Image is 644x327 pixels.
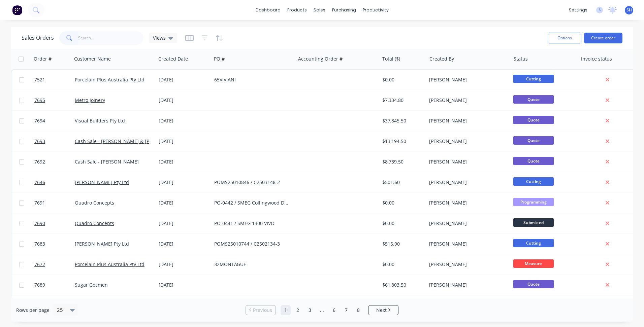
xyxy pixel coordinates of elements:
div: [DATE] [159,97,209,104]
span: 7693 [34,138,45,145]
span: Cutting [513,177,554,186]
a: 7521 [34,70,75,90]
div: [PERSON_NAME] [429,282,504,288]
div: [DATE] [159,241,209,247]
div: [DATE] [159,261,209,268]
button: Options [548,33,581,43]
a: Cash Sale - [PERSON_NAME] [75,158,139,165]
div: POMS25010744 / C2502134-3 [214,241,289,247]
a: 7683 [34,234,75,254]
div: $37,845.50 [382,117,422,124]
div: $0.00 [382,76,422,83]
span: 7692 [34,158,45,165]
span: Programming [513,198,554,206]
a: Quadro Concepts [75,199,114,206]
a: Sugar Gocmen [75,282,108,288]
a: Jump forward [317,305,327,315]
div: [PERSON_NAME] [429,261,504,268]
span: 7646 [34,179,45,186]
span: Cutting [513,75,554,83]
span: 7521 [34,76,45,83]
a: Page 6 [329,305,339,315]
div: $8,739.50 [382,158,422,165]
div: [PERSON_NAME] [429,97,504,104]
div: $0.00 [382,199,422,206]
a: 7694 [34,111,75,131]
a: 7689 [34,275,75,295]
div: PO-0442 / SMEG Collingwood Display [214,199,289,206]
div: $515.90 [382,241,422,247]
div: [DATE] [159,220,209,227]
a: [PERSON_NAME] Pty Ltd [75,241,129,247]
div: [DATE] [159,76,209,83]
div: PO # [214,56,225,62]
div: 65VIVIANI [214,76,289,83]
div: $7,334.80 [382,97,422,104]
span: SH [626,7,632,13]
div: Status [514,56,528,62]
div: Order # [34,56,52,62]
a: 7690 [34,213,75,233]
span: Quote [513,157,554,165]
div: [PERSON_NAME] [429,158,504,165]
span: Submitted [513,218,554,227]
div: [PERSON_NAME] [429,138,504,145]
a: Cash Sale - [PERSON_NAME] & [PERSON_NAME] [75,138,183,144]
span: 7695 [34,97,45,104]
div: [DATE] [159,282,209,288]
span: 7691 [34,199,45,206]
a: Metro Joinery [75,97,105,103]
img: Factory [12,5,22,15]
a: Porcelain Plus Australia Pty Ltd [75,261,144,267]
a: Page 1 is your current page [281,305,291,315]
div: $13,194.50 [382,138,422,145]
a: Quadro Concepts [75,220,114,226]
div: Total ($) [382,56,400,62]
div: $501.60 [382,179,422,186]
div: [PERSON_NAME] [429,241,504,247]
span: Measure [513,259,554,268]
a: Next page [368,307,398,314]
span: Quote [513,116,554,124]
a: 7672 [34,254,75,275]
div: [PERSON_NAME] [429,179,504,186]
div: [DATE] [159,179,209,186]
span: Next [376,307,387,314]
span: 7689 [34,282,45,288]
span: Quote [513,136,554,145]
div: [DATE] [159,117,209,124]
div: $0.00 [382,261,422,268]
span: Quote [513,280,554,288]
ul: Pagination [243,305,401,315]
h1: Sales Orders [22,35,54,41]
div: POMS25010846 / C2503148-2 [214,179,289,186]
span: Quote [513,95,554,104]
div: 32MONTAGUE [214,261,289,268]
div: Accounting Order # [298,56,343,62]
div: [DATE] [159,138,209,145]
div: PO-0441 / SMEG 1300 VIVO [214,220,289,227]
span: 7672 [34,261,45,268]
div: [PERSON_NAME] [429,220,504,227]
div: Customer Name [74,56,111,62]
a: 7693 [34,131,75,151]
a: Page 7 [341,305,351,315]
div: productivity [359,5,392,15]
a: Previous page [246,307,276,314]
a: dashboard [252,5,284,15]
a: Porcelain Plus Australia Pty Ltd [75,76,144,83]
span: Previous [253,307,272,314]
a: 7691 [34,193,75,213]
div: [DATE] [159,199,209,206]
div: sales [310,5,329,15]
a: Page 3 [305,305,315,315]
div: [PERSON_NAME] [429,199,504,206]
div: [PERSON_NAME] [429,117,504,124]
a: 7695 [34,90,75,110]
div: settings [566,5,591,15]
div: purchasing [329,5,359,15]
a: 7692 [34,152,75,172]
div: [DATE] [159,158,209,165]
div: products [284,5,310,15]
div: [PERSON_NAME] [429,76,504,83]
